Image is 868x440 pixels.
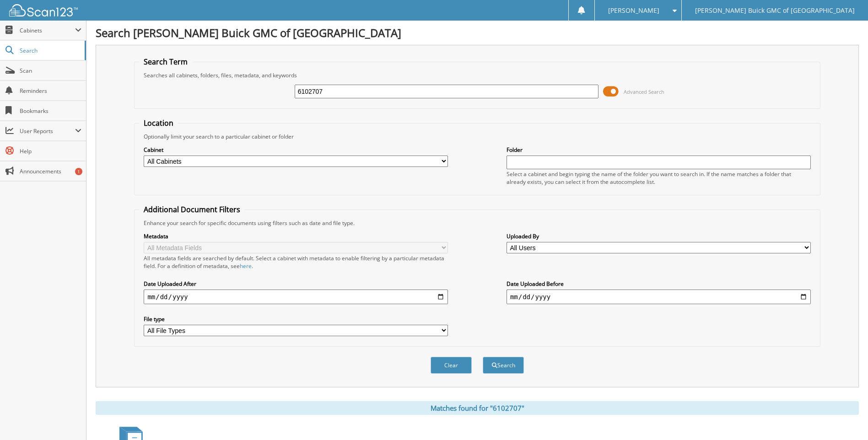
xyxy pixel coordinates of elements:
span: User Reports [20,127,75,135]
div: Enhance your search for specific documents using filters such as date and file type. [139,219,815,227]
label: Cabinet [144,146,448,154]
div: Searches all cabinets, folders, files, metadata, and keywords [139,71,815,79]
legend: Location [139,118,178,128]
span: Help [20,147,81,155]
h1: Search [PERSON_NAME] Buick GMC of [GEOGRAPHIC_DATA] [96,25,859,40]
button: Clear [431,357,472,374]
label: Uploaded By [507,232,811,240]
div: All metadata fields are searched by default. Select a cabinet with metadata to enable filtering b... [144,254,448,270]
span: Scan [20,67,81,75]
div: Matches found for "6102707" [96,401,859,415]
span: Advanced Search [624,88,664,95]
span: Search [20,47,80,54]
a: here [240,262,252,270]
label: File type [144,315,448,323]
span: [PERSON_NAME] [608,8,659,13]
img: scan123-logo-white.svg [9,4,78,16]
label: Metadata [144,232,448,240]
legend: Additional Document Filters [139,204,245,215]
button: Search [483,357,524,374]
span: Reminders [20,87,81,95]
input: start [144,290,448,304]
span: Cabinets [20,27,75,34]
span: [PERSON_NAME] Buick GMC of [GEOGRAPHIC_DATA] [695,8,855,13]
div: Select a cabinet and begin typing the name of the folder you want to search in. If the name match... [507,170,811,186]
legend: Search Term [139,57,192,67]
label: Date Uploaded Before [507,280,811,288]
label: Date Uploaded After [144,280,448,288]
div: 1 [75,168,82,175]
span: Announcements [20,167,81,175]
span: Bookmarks [20,107,81,115]
div: Optionally limit your search to a particular cabinet or folder [139,133,815,140]
input: end [507,290,811,304]
label: Folder [507,146,811,154]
